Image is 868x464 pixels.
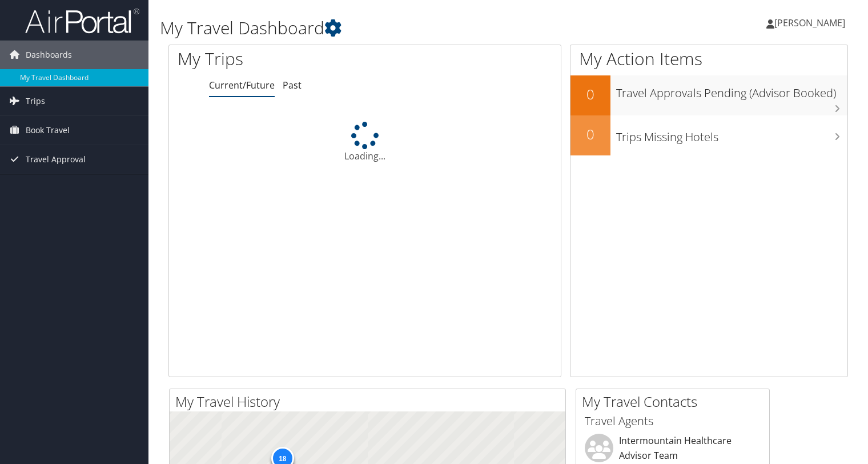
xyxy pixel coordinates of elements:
[570,47,847,71] h1: My Action Items
[570,85,610,104] h2: 0
[25,7,139,34] img: airportal-logo.png
[26,87,45,115] span: Trips
[570,115,847,155] a: 0Trips Missing Hotels
[283,79,302,91] a: Past
[582,392,769,411] h2: My Travel Contacts
[774,17,845,29] span: [PERSON_NAME]
[585,413,761,429] h3: Travel Agents
[616,79,847,101] h3: Travel Approvals Pending (Advisor Booked)
[209,79,275,91] a: Current/Future
[169,122,561,163] div: Loading...
[175,392,565,411] h2: My Travel History
[178,47,389,71] h1: My Trips
[26,41,72,69] span: Dashboards
[616,123,847,145] h3: Trips Missing Hotels
[26,116,70,145] span: Book Travel
[766,6,857,40] a: [PERSON_NAME]
[570,125,610,144] h2: 0
[160,16,624,40] h1: My Travel Dashboard
[26,145,86,174] span: Travel Approval
[570,75,847,115] a: 0Travel Approvals Pending (Advisor Booked)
